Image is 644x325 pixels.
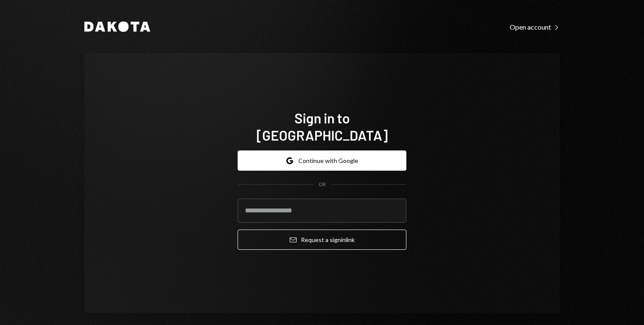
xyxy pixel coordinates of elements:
h1: Sign in to [GEOGRAPHIC_DATA] [238,109,406,144]
div: OR [319,181,326,188]
button: Continue with Google [238,150,406,171]
a: Open account [510,22,560,31]
button: Request a signinlink [238,230,406,250]
div: Open account [510,23,560,31]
